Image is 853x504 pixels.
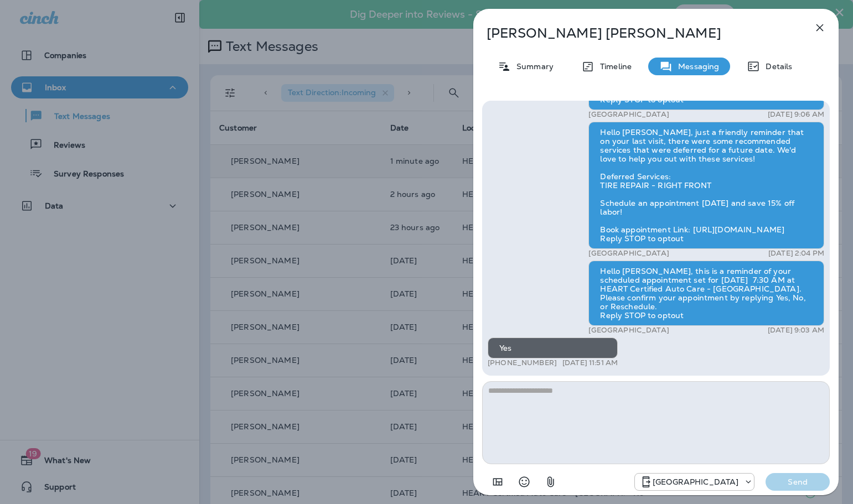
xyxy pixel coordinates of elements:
[635,475,754,489] div: +1 (847) 262-3704
[488,337,618,358] div: Yes
[488,358,557,367] p: [PHONE_NUMBER]
[768,249,824,258] p: [DATE] 2:04 PM
[768,110,824,119] p: [DATE] 9:06 AM
[487,25,789,41] p: [PERSON_NAME] [PERSON_NAME]
[653,477,738,486] p: [GEOGRAPHIC_DATA]
[511,62,554,71] p: Summary
[588,326,669,335] p: [GEOGRAPHIC_DATA]
[588,249,669,258] p: [GEOGRAPHIC_DATA]
[673,62,719,71] p: Messaging
[562,358,618,367] p: [DATE] 11:51 AM
[513,471,535,493] button: Select an emoji
[588,261,824,326] div: Hello [PERSON_NAME], this is a reminder of your scheduled appointment set for [DATE] 7:30 AM at H...
[487,471,509,493] button: Add in a premade template
[594,62,632,71] p: Timeline
[768,326,824,335] p: [DATE] 9:03 AM
[760,62,792,71] p: Details
[588,110,669,119] p: [GEOGRAPHIC_DATA]
[588,122,824,249] div: Hello [PERSON_NAME], just a friendly reminder that on your last visit, there were some recommende...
